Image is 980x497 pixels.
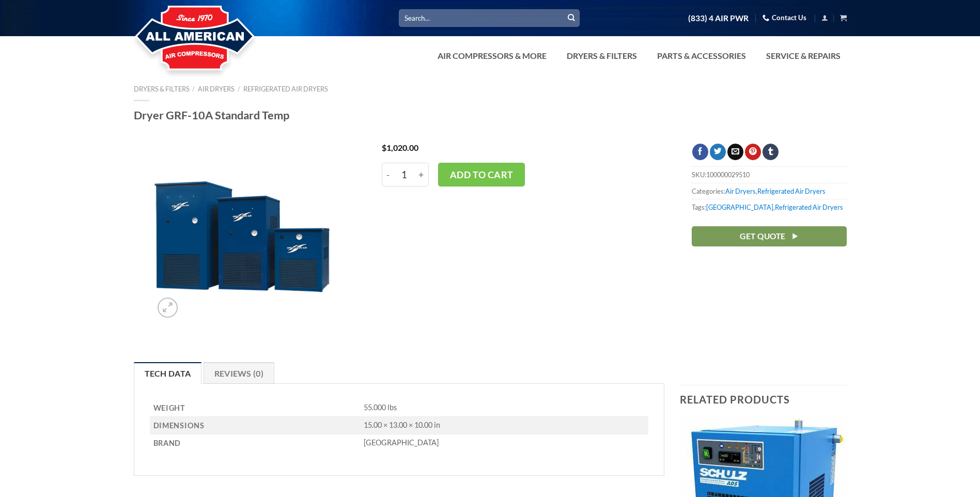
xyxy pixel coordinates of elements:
[692,144,708,160] a: Share on Facebook
[745,144,761,160] a: Pin on Pinterest
[561,45,643,66] a: Dryers & Filters
[757,187,826,195] a: Refrigerated Air Dryers
[763,10,806,26] a: Contact Us
[706,203,773,211] a: [GEOGRAPHIC_DATA]
[680,385,847,413] h3: Related products
[382,143,418,152] bdi: 1,020.00
[706,170,750,179] span: 100000029510
[360,399,648,417] td: 55.000 lbs
[692,226,847,246] a: Get Quote
[238,85,240,93] span: /
[198,85,235,93] a: Air Dryers
[360,417,648,434] td: 15.00 × 13.00 × 10.00 in
[192,85,195,93] span: /
[382,143,386,152] span: $
[134,85,190,93] a: Dryers & Filters
[431,45,553,66] a: Air Compressors & More
[150,417,361,434] th: Dimensions
[760,45,847,66] a: Service & Repairs
[688,9,749,27] a: (833) 4 AIR PWR
[763,144,779,160] a: Share on Tumblr
[692,183,847,199] span: Categories: ,
[692,199,847,215] span: Tags: ,
[364,438,648,448] p: [GEOGRAPHIC_DATA]
[399,9,580,26] input: Search…
[725,187,756,195] a: Air Dryers
[651,45,752,66] a: Parts & Accessories
[775,203,843,211] a: Refrigerated Air Dryers
[395,163,414,187] input: Product quantity
[414,163,429,187] input: +
[134,108,847,122] h1: Dryer GRF-10A Standard Temp
[740,230,785,243] span: Get Quote
[243,85,328,93] a: Refrigerated Air Dryers
[821,11,828,24] a: Login
[150,434,361,452] th: Brand
[382,163,395,187] input: -
[710,144,726,160] a: Share on Twitter
[727,144,743,160] a: Email to a Friend
[692,166,847,182] span: SKU:
[150,399,649,452] table: Product Details
[204,362,275,384] a: Reviews (0)
[134,362,202,384] a: Tech Data
[150,399,361,417] th: Weight
[438,163,525,187] button: Add to cart
[564,10,579,26] button: Submit
[152,144,332,323] img: Dryer GRF-10A Standard Temp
